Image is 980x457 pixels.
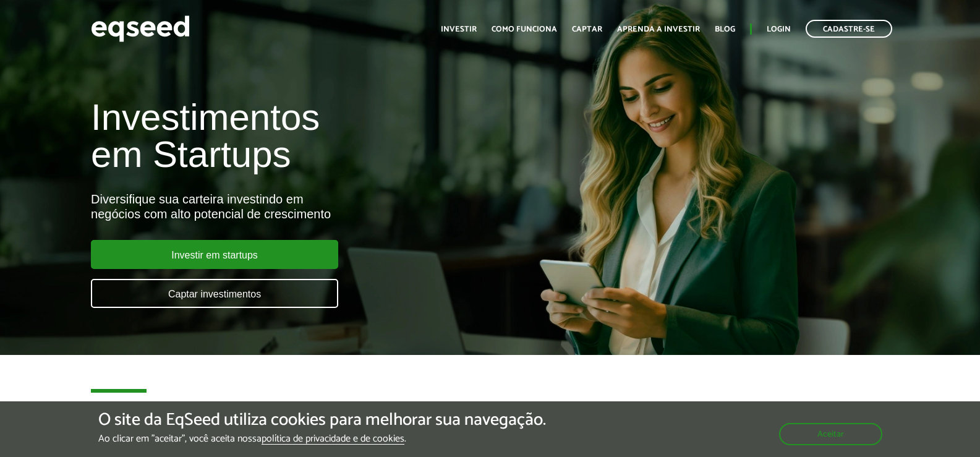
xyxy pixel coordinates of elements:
[91,12,190,45] img: EqSeed
[98,411,546,430] h5: O site da EqSeed utiliza cookies para melhorar sua navegação.
[572,25,602,33] a: Captar
[91,279,338,308] a: Captar investimentos
[91,192,563,221] div: Diversifique sua carteira investindo em negócios com alto potencial de crescimento
[492,25,557,33] a: Como funciona
[617,25,700,33] a: Aprenda a investir
[91,240,338,269] a: Investir em startups
[262,434,404,445] a: política de privacidade e de cookies
[91,99,563,173] h1: Investimentos em Startups
[715,25,735,33] a: Blog
[441,25,477,33] a: Investir
[806,20,892,38] a: Cadastre-se
[767,25,791,33] a: Login
[98,433,546,445] p: Ao clicar em "aceitar", você aceita nossa .
[779,423,882,445] button: Aceitar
